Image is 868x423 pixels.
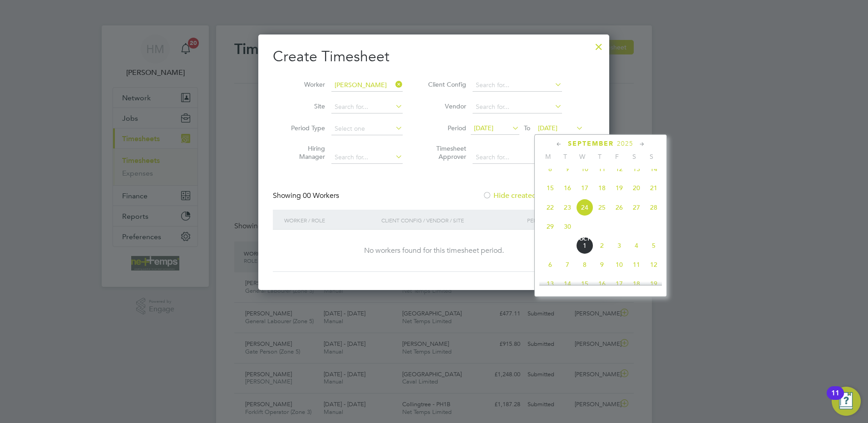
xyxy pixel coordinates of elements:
span: 16 [593,275,611,292]
span: 18 [593,179,611,197]
span: S [643,152,660,161]
label: Vendor [425,102,466,110]
input: Search for... [473,151,562,164]
span: 23 [559,199,576,216]
span: 15 [576,275,593,292]
span: 22 [542,199,559,216]
span: 29 [542,218,559,235]
span: 10 [576,160,593,177]
div: Showing [273,191,341,201]
span: 28 [645,199,662,216]
span: 14 [645,160,662,177]
span: [DATE] [474,124,493,132]
span: 25 [593,199,611,216]
label: Site [284,102,325,110]
span: 24 [576,199,593,216]
input: Search for... [331,101,403,113]
span: 6 [542,256,559,273]
span: 16 [559,179,576,197]
span: T [557,152,574,161]
input: Search for... [331,151,403,164]
span: 26 [611,199,628,216]
div: 11 [831,393,839,405]
input: Search for... [331,79,403,92]
span: 2025 [617,140,633,148]
span: 14 [559,275,576,292]
label: Timesheet Approver [425,144,466,161]
label: Hide created timesheets [483,191,575,200]
span: 13 [542,275,559,292]
span: 21 [645,179,662,197]
span: To [521,122,533,134]
span: 8 [542,160,559,177]
span: 3 [611,237,628,254]
span: 9 [559,160,576,177]
span: 20 [628,179,645,197]
span: Oct [576,237,593,241]
span: 12 [611,160,628,177]
span: September [568,140,614,148]
span: 17 [611,275,628,292]
span: 13 [628,160,645,177]
span: [DATE] [538,124,557,132]
span: 1 [576,237,593,254]
h2: Create Timesheet [273,47,595,66]
span: 2 [593,237,611,254]
span: 30 [559,218,576,235]
div: No workers found for this timesheet period. [282,246,586,256]
span: 00 Workers [303,191,339,200]
label: Period Type [284,124,325,132]
span: W [574,152,591,161]
span: 12 [645,256,662,273]
span: 27 [628,199,645,216]
span: F [608,152,626,161]
span: S [626,152,643,161]
span: 18 [628,275,645,292]
span: 10 [611,256,628,273]
span: T [591,152,608,161]
span: 5 [645,237,662,254]
label: Period [425,124,466,132]
button: Open Resource Center, 11 new notifications [832,387,861,416]
div: Worker / Role [282,210,379,231]
input: Select one [331,123,403,135]
div: Period [525,210,586,231]
input: Search for... [473,79,562,92]
label: Hiring Manager [284,144,325,161]
span: 9 [593,256,611,273]
span: 15 [542,179,559,197]
span: 19 [645,275,662,292]
span: 17 [576,179,593,197]
span: 8 [576,256,593,273]
span: 11 [628,256,645,273]
span: 7 [559,256,576,273]
span: 4 [628,237,645,254]
div: Client Config / Vendor / Site [379,210,525,231]
input: Search for... [473,101,562,113]
span: M [539,152,557,161]
label: Worker [284,80,325,89]
span: 19 [611,179,628,197]
label: Client Config [425,80,466,89]
span: 11 [593,160,611,177]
